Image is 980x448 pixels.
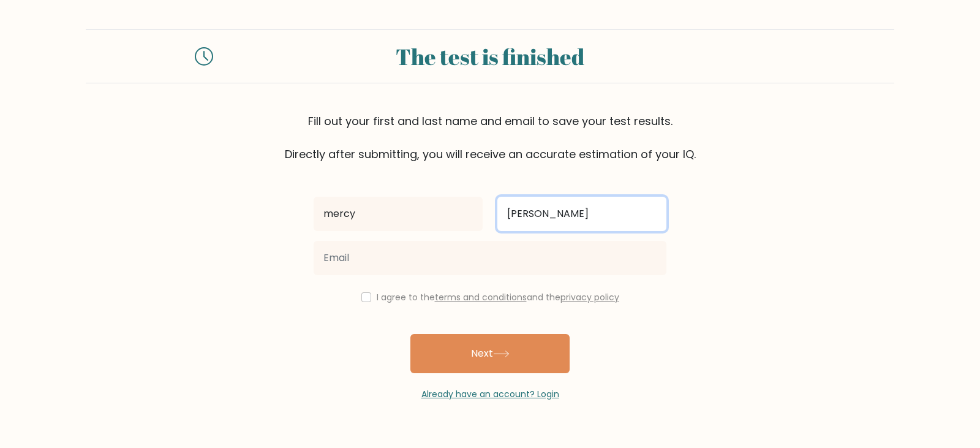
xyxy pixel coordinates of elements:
[497,197,666,231] input: Last name
[377,291,619,303] label: I agree to the and the
[410,334,570,373] button: Next
[560,291,619,303] a: privacy policy
[421,388,559,400] a: Already have an account? Login
[314,197,483,231] input: First name
[228,40,752,73] div: The test is finished
[314,241,666,275] input: Email
[86,113,894,162] div: Fill out your first and last name and email to save your test results. Directly after submitting,...
[435,291,527,303] a: terms and conditions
